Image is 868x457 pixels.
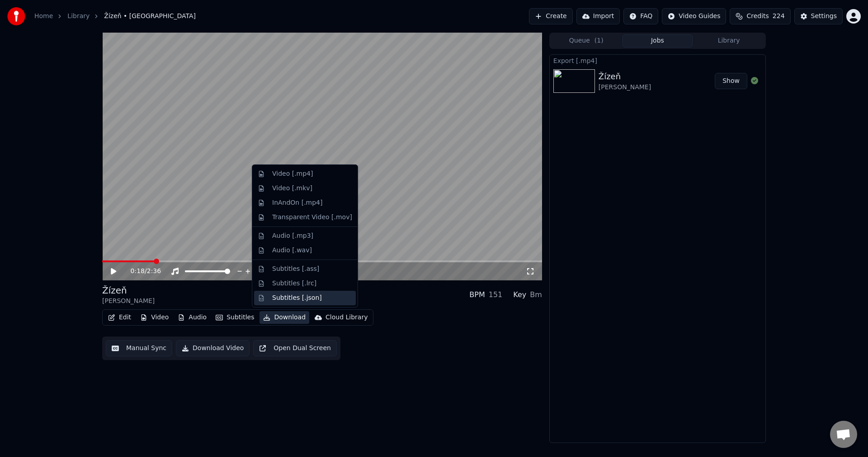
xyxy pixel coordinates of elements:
button: Import [576,8,620,24]
button: Manual Sync [106,340,172,356]
button: Show [715,73,747,89]
div: Export [.mp4] [550,55,765,66]
div: Žízeň [599,70,651,83]
span: 0:18 [131,267,145,276]
div: Video [.mkv] [272,184,312,193]
div: Audio [.mp3] [272,231,313,241]
button: Create [529,8,573,24]
button: Download Video [176,340,250,356]
span: 2:36 [147,267,161,276]
div: Cloud Library [325,313,368,322]
div: Audio [.wav] [272,246,312,255]
button: Edit [104,311,135,324]
div: Subtitles [.json] [272,293,322,303]
a: Home [34,12,53,21]
button: Settings [794,8,843,24]
button: Credits224 [730,8,790,24]
button: FAQ [623,8,658,24]
img: youka [7,7,25,25]
button: Jobs [622,34,693,48]
button: Video [137,311,172,324]
span: Žízeň • [GEOGRAPHIC_DATA] [104,12,196,21]
div: Subtitles [.lrc] [272,279,316,288]
div: Subtitles [.ass] [272,265,319,274]
button: Subtitles [212,311,258,324]
div: / [131,267,152,276]
button: Queue [551,34,622,48]
button: Video Guides [662,8,726,24]
div: Settings [811,12,837,21]
div: BPM [469,289,485,300]
button: Download [259,311,309,324]
button: Audio [174,311,210,324]
div: [PERSON_NAME] [102,297,155,306]
div: 151 [489,289,503,300]
div: Bm [530,289,542,300]
div: Key [513,289,526,300]
button: Open Dual Screen [253,340,337,356]
a: Otevřený chat [830,421,857,448]
div: Video [.mp4] [272,169,313,178]
span: 224 [773,12,785,21]
div: [PERSON_NAME] [599,83,651,92]
div: Transparent Video [.mov] [272,213,352,222]
span: Credits [746,12,769,21]
span: ( 1 ) [594,36,604,45]
div: Žízeň [102,284,155,297]
nav: breadcrumb [34,12,196,21]
a: Library [67,12,90,21]
button: Library [693,34,764,48]
div: InAndOn [.mp4] [272,198,323,207]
